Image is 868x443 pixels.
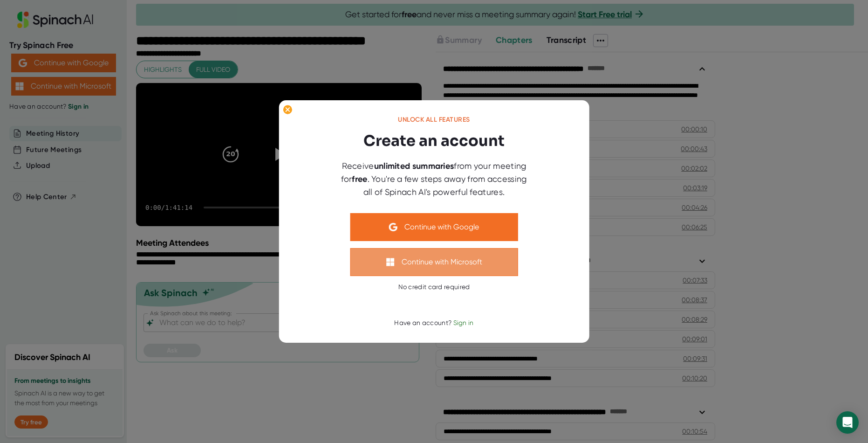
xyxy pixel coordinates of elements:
button: Continue with Google [350,213,518,241]
span: Sign in [453,319,474,326]
div: No credit card required [398,283,470,291]
h3: Create an account [363,130,505,152]
b: unlimited summaries [374,161,454,171]
div: Unlock all features [398,116,470,124]
div: Receive from your meeting for . You're a few steps away from accessing all of Spinach AI's powerf... [336,159,532,198]
button: Continue with Microsoft [350,248,518,276]
b: free [352,174,367,184]
div: Open Intercom Messenger [836,411,859,434]
div: Have an account? [394,319,473,327]
img: Aehbyd4JwY73AAAAAElFTkSuQmCC [389,223,397,231]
